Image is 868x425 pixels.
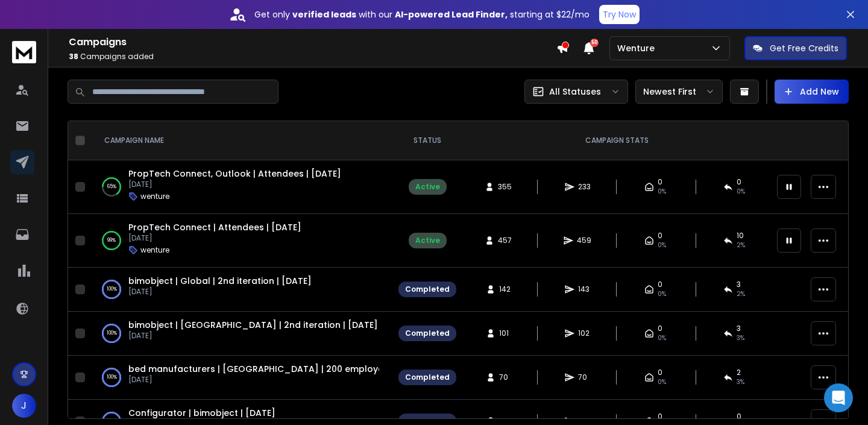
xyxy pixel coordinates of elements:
img: logo [12,41,36,63]
p: wenture [140,192,169,201]
span: 0 [658,324,662,333]
span: 0 [658,231,662,241]
p: 100 % [107,371,117,383]
p: 65 % [107,181,116,193]
div: Completed [405,285,450,294]
span: 0% [658,377,666,387]
a: PropTech Connect | Attendees | [DATE] [128,221,301,233]
span: 0% [658,241,666,250]
span: 0 [737,412,741,421]
span: 233 [578,182,591,192]
p: All Statuses [549,86,601,98]
p: [DATE] [128,287,312,297]
th: CAMPAIGN STATS [464,121,770,160]
span: 459 [577,236,591,245]
span: 10 [737,231,744,241]
a: Configurator | bimobject | [DATE] [128,407,275,419]
p: Campaigns added [69,52,556,61]
span: 101 [499,329,511,338]
p: [DATE] [128,180,341,189]
div: Completed [405,373,450,382]
div: Active [415,236,440,245]
span: 2 % [737,241,745,250]
span: 0 [658,280,662,289]
span: 0 [658,368,662,377]
p: wenture [140,245,169,255]
span: 70 [578,373,590,382]
span: 38 [69,51,78,61]
span: 0 [737,177,741,187]
h1: Campaigns [69,35,556,49]
span: 143 [578,285,590,294]
span: 3 [737,324,741,333]
span: 102 [578,329,590,338]
button: Try Now [599,5,640,24]
p: [DATE] [128,233,301,243]
p: Get only with our starting at $22/mo [254,8,590,20]
div: Active [415,182,440,192]
span: 457 [498,236,512,245]
strong: verified leads [292,8,356,20]
p: 100 % [107,327,117,339]
p: [DATE] [128,331,378,341]
span: 70 [499,373,511,382]
button: Newest First [635,80,723,104]
span: 3 [737,280,741,289]
td: 100%bimobject | Global | 2nd iteration | [DATE][DATE] [90,268,391,312]
td: 99%PropTech Connect | Attendees | [DATE][DATE]wenture [90,214,391,268]
div: Open Intercom Messenger [824,383,853,412]
span: 0 [658,177,662,187]
span: 0% [658,333,666,343]
a: PropTech Connect, Outlook | Attendees | [DATE] [128,168,341,180]
span: 3 % [737,333,744,343]
p: 99 % [107,235,116,247]
span: 0% [658,289,666,299]
th: STATUS [391,121,464,160]
a: bed manufacturers | [GEOGRAPHIC_DATA] | 200 employees [128,363,394,375]
a: bimobject | Global | 2nd iteration | [DATE] [128,275,312,287]
td: 100%bed manufacturers | [GEOGRAPHIC_DATA] | 200 employees[DATE] [90,356,391,400]
a: bimobject | [GEOGRAPHIC_DATA] | 2nd iteration | [DATE] [128,319,378,331]
th: CAMPAIGN NAME [90,121,391,160]
span: 2 % [737,289,745,299]
p: Get Free Credits [770,42,838,54]
button: J [12,394,36,418]
span: 3 % [737,377,744,387]
button: Add New [775,80,849,104]
span: 2 [737,368,741,377]
span: 0 % [737,187,745,197]
span: 0 [658,412,662,421]
p: Try Now [603,8,636,20]
span: 0% [658,187,666,197]
td: 65%PropTech Connect, Outlook | Attendees | [DATE][DATE]wenture [90,160,391,214]
span: 142 [499,285,511,294]
button: Get Free Credits [744,36,847,60]
p: [DATE] [128,375,379,385]
td: 100%bimobject | [GEOGRAPHIC_DATA] | 2nd iteration | [DATE][DATE] [90,312,391,356]
strong: AI-powered Lead Finder, [395,8,508,20]
span: 355 [498,182,512,192]
p: Wenture [617,42,659,54]
div: Completed [405,329,450,338]
span: 50 [590,39,599,47]
p: 100 % [107,283,117,295]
